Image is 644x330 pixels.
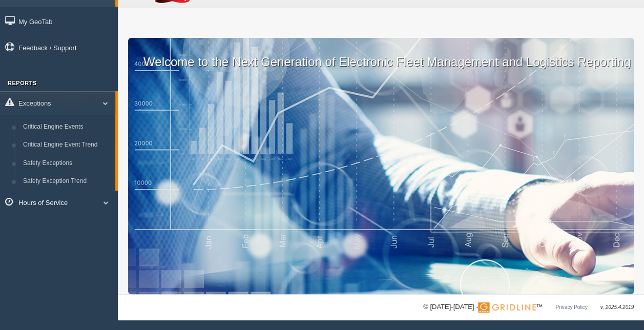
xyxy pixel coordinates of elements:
div: © [DATE]-[DATE] - ™ [423,302,634,313]
a: Privacy Policy [555,304,587,310]
span: v. 2025.4.2019 [600,304,634,310]
a: Safety Exceptions [18,154,115,173]
img: Gridline [478,302,536,313]
a: Critical Engine Event Trend [18,136,115,154]
a: Critical Engine Events [18,118,115,136]
p: Welcome to the Next Generation of Electronic Fleet Management and Logistics Reporting [128,38,634,71]
a: Safety Exception Trend [18,172,115,191]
